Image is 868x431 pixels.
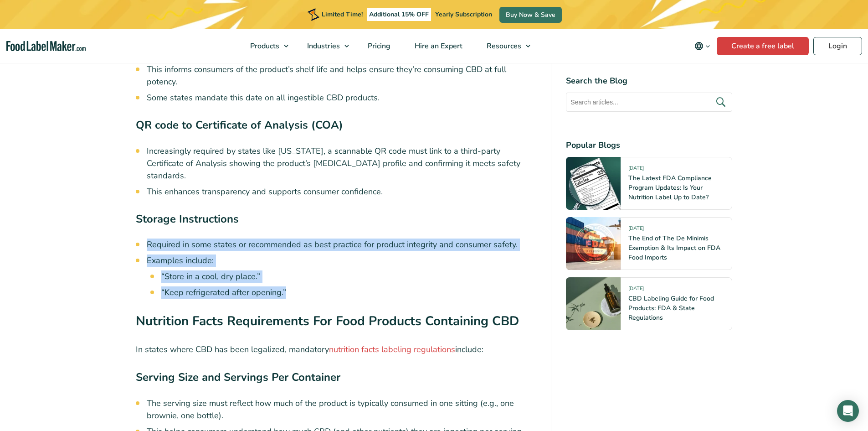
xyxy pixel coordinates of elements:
li: This enhances transparency and supports consumer confidence. [147,186,537,198]
li: The serving size must reflect how much of the product is typically consumed in one sitting (e.g.,... [147,397,537,422]
a: Products [238,29,293,63]
span: Yearly Subscription [435,10,492,19]
a: Create a free label [717,37,809,55]
li: This informs consumers of the product’s shelf life and helps ensure they’re consuming CBD at full... [147,63,537,88]
li: Some states mandate this date on all ingestible CBD products. [147,92,537,104]
li: Increasingly required by states like [US_STATE], a scannable QR code must link to a third-party C... [147,145,537,182]
a: Hire an Expert [403,29,473,63]
span: Hire an Expert [412,41,463,51]
span: Industries [304,41,341,51]
li: “Keep refrigerated after opening.” [161,286,537,299]
p: In states where CBD has been legalized, mandatory include:​ [136,343,537,356]
span: Additional 15% OFF [367,8,431,21]
span: [DATE] [628,225,644,235]
li: Examples include: [147,254,537,299]
div: Open Intercom Messenger [837,400,859,422]
a: The Latest FDA Compliance Program Updates: Is Your Nutrition Label Up to Date? [628,174,712,202]
strong: QR code to Certificate of Analysis (COA) [136,118,343,132]
span: [DATE] [628,285,644,296]
strong: Serving Size and Servings Per Container [136,370,340,384]
strong: Storage Instructions [136,212,239,226]
strong: Nutrition Facts Requirements For Food Products Containing CBD [136,312,519,330]
a: Buy Now & Save [499,7,562,23]
span: Pricing [365,41,391,51]
li: Required in some states or recommended as best practice for product integrity and consumer safety. [147,239,537,251]
a: The End of The De Minimis Exemption & Its Impact on FDA Food Imports [628,234,720,262]
a: Industries [295,29,354,63]
a: Resources [475,29,535,63]
h4: Popular Blogs [566,139,732,151]
li: “Store in a cool, dry place.” [161,270,537,283]
a: Login [813,37,862,55]
a: CBD Labeling Guide for Food Products: FDA & State Regulations [628,294,714,322]
a: nutrition facts labeling regulations [329,344,455,355]
span: Limited Time! [322,10,363,19]
a: Pricing [356,29,401,63]
h4: Search the Blog [566,75,732,87]
span: Products [247,41,280,51]
span: Resources [484,41,522,51]
span: [DATE] [628,165,644,175]
a: Food Label Maker homepage [6,41,86,52]
input: Search articles... [566,93,732,112]
button: Change language [688,37,717,55]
